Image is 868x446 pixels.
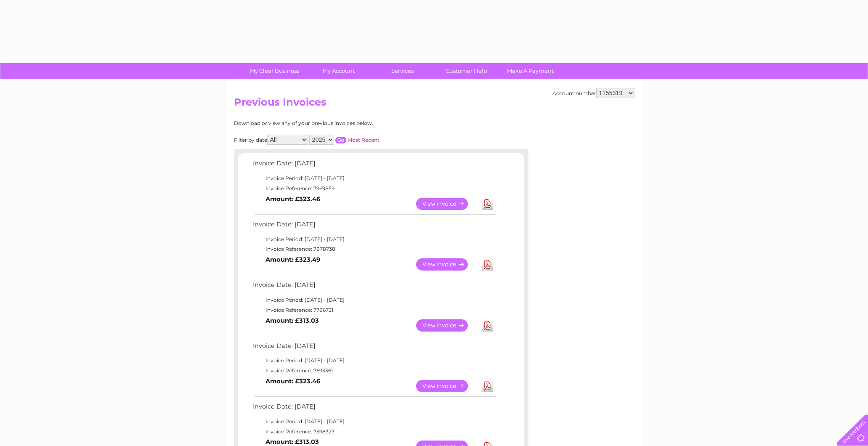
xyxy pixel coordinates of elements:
a: My Clear Business [240,63,309,79]
td: Invoice Reference: 7786731 [251,305,497,315]
a: Download [482,198,493,210]
h2: Previous Invoices [234,96,634,112]
b: Amount: £313.03 [265,317,319,324]
a: View [416,319,478,332]
a: My Account [304,63,373,79]
td: Invoice Reference: 7693361 [251,366,497,376]
a: Services [368,63,437,79]
td: Invoice Period: [DATE] - [DATE] [251,356,497,366]
td: Invoice Date: [DATE] [251,401,497,417]
td: Invoice Date: [DATE] [251,219,497,234]
b: Amount: £313.03 [265,438,319,446]
td: Invoice Period: [DATE] - [DATE] [251,417,497,427]
a: Download [482,319,493,332]
a: Most Recent [348,137,380,143]
a: View [416,198,478,210]
td: Invoice Period: [DATE] - [DATE] [251,173,497,183]
td: Invoice Date: [DATE] [251,279,497,295]
b: Amount: £323.46 [265,195,320,203]
td: Invoice Period: [DATE] - [DATE] [251,295,497,305]
td: Invoice Reference: 7878738 [251,244,497,254]
a: Download [482,380,493,392]
td: Invoice Date: [DATE] [251,340,497,356]
td: Invoice Period: [DATE] - [DATE] [251,234,497,244]
a: Customer Help [432,63,501,79]
a: View [416,380,478,392]
div: Filter by date [234,135,455,145]
td: Invoice Reference: 7969859 [251,183,497,194]
div: Download or view any of your previous invoices below. [234,120,455,126]
div: Account number [552,88,634,98]
a: View [416,258,478,271]
b: Amount: £323.46 [265,377,320,385]
b: Amount: £323.49 [265,256,320,263]
a: Make A Payment [496,63,565,79]
td: Invoice Reference: 7598327 [251,427,497,437]
a: Download [482,258,493,271]
td: Invoice Date: [DATE] [251,158,497,173]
